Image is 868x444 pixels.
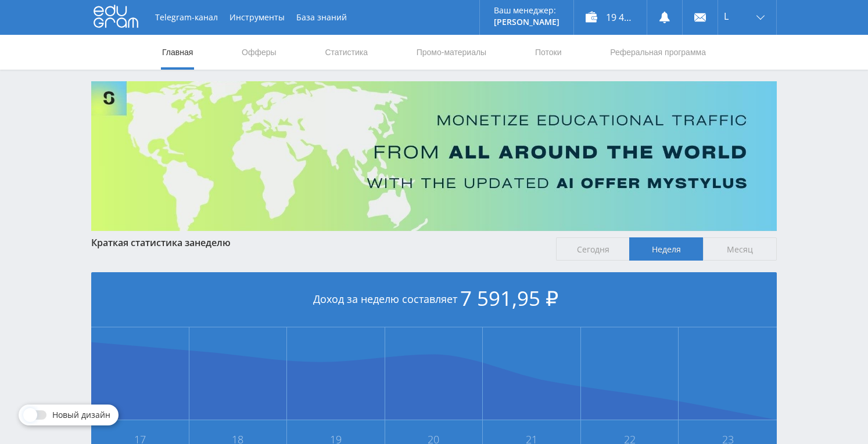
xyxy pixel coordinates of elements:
[91,237,544,248] div: Краткая статистика за
[52,410,110,420] span: Новый дизайн
[609,35,707,70] a: Реферальная программа
[534,35,563,70] a: Потоки
[324,35,369,70] a: Статистика
[629,237,703,261] span: Неделя
[582,435,678,444] span: 22
[195,236,231,249] span: неделю
[288,435,384,444] span: 19
[91,81,777,231] img: Banner
[494,17,559,27] p: [PERSON_NAME]
[190,435,286,444] span: 18
[460,284,558,312] span: 7 591,95 ₽
[161,35,194,70] a: Главная
[679,435,776,444] span: 23
[92,435,188,444] span: 17
[415,35,487,70] a: Промо-материалы
[703,237,777,261] span: Месяц
[556,237,630,261] span: Сегодня
[91,272,777,327] div: Доход за неделю составляет
[724,12,729,21] span: L
[494,6,559,15] p: Ваш менеджер:
[483,435,580,444] span: 21
[241,35,278,70] a: Офферы
[386,435,482,444] span: 20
